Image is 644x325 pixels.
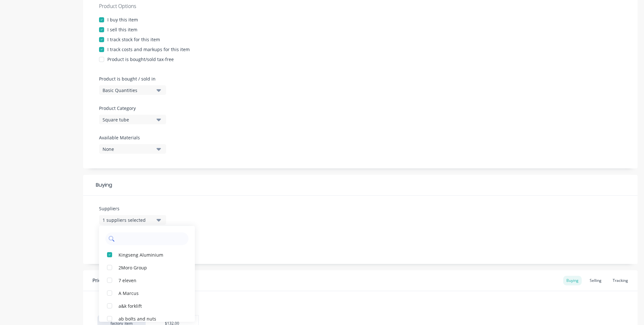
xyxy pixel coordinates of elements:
[107,56,174,63] div: Product is bought/sold tax-free
[103,116,154,123] div: Square tube
[83,175,638,196] div: Buying
[107,16,138,23] div: I buy this item
[586,276,605,285] div: Selling
[99,144,166,154] button: None
[119,277,182,283] div: 7 eleven
[99,75,163,82] label: Product is bought / sold in
[99,115,166,124] button: Square tube
[563,276,582,285] div: Buying
[99,105,163,112] label: Product Category
[103,217,154,223] div: 1 suppliers selected
[103,87,154,94] div: Basic Quantities
[99,85,166,95] button: Basic Quantities
[97,302,145,315] div: Xero Item #
[99,215,166,225] button: 1 suppliers selected
[99,134,166,141] label: Available Materials
[609,276,631,285] div: Tracking
[119,290,182,296] div: A Marcus
[103,146,154,152] div: None
[119,251,182,258] div: Kingseng Aluminium
[107,46,190,53] div: I track costs and markups for this item
[119,302,182,309] div: a&k forklift
[107,26,137,33] div: I sell this item
[107,36,160,43] div: I track stock for this item
[119,315,182,322] div: ab bolts and nuts
[93,277,109,284] div: Pricing
[119,264,182,271] div: 2Moro Group
[99,205,166,212] label: Suppliers
[99,2,622,10] div: Product Options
